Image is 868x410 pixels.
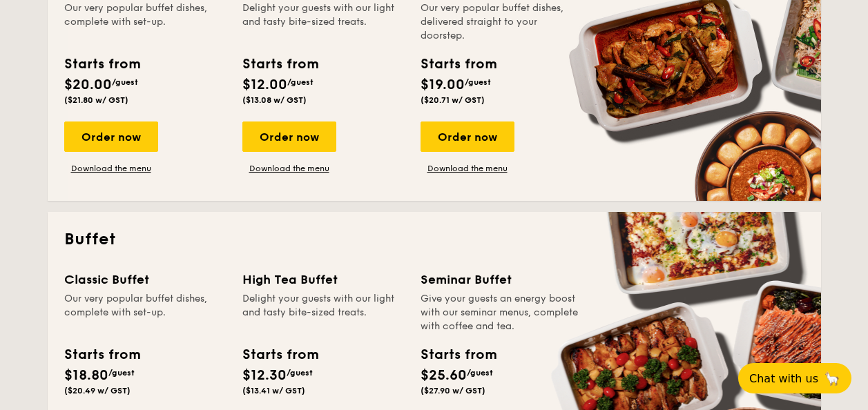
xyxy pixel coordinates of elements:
div: Starts from [242,54,318,75]
span: $12.30 [242,367,287,384]
div: Order now [421,121,514,152]
div: Starts from [421,344,496,365]
span: ($21.80 w/ GST) [64,95,128,105]
a: Download the menu [242,163,336,174]
div: High Tea Buffet [242,270,404,289]
div: Delight your guests with our light and tasty bite-sized treats. [242,292,404,333]
span: /guest [467,368,493,378]
a: Download the menu [421,163,514,174]
div: Classic Buffet [64,270,226,289]
span: /guest [287,77,314,87]
div: Order now [242,121,336,152]
h2: Buffet [64,228,804,251]
span: $20.00 [64,77,112,93]
div: Our very popular buffet dishes, delivered straight to your doorstep. [421,1,582,43]
div: Delight your guests with our light and tasty bite-sized treats. [242,1,404,43]
div: Our very popular buffet dishes, complete with set-up. [64,1,226,43]
div: Order now [64,121,158,152]
span: /guest [108,368,135,378]
div: Starts from [64,54,139,75]
span: 🦙 [824,371,840,387]
span: $19.00 [421,77,465,93]
div: Give your guests an energy boost with our seminar menus, complete with coffee and tea. [421,292,582,333]
span: ($27.90 w/ GST) [421,386,485,396]
span: $12.00 [242,77,287,93]
div: Starts from [64,344,139,365]
div: Starts from [421,54,496,75]
span: ($13.41 w/ GST) [242,386,305,396]
div: Starts from [242,344,318,365]
button: Chat with us🦙 [738,363,851,393]
span: $25.60 [421,367,467,384]
span: /guest [112,77,138,87]
div: Our very popular buffet dishes, complete with set-up. [64,292,226,333]
span: ($20.49 w/ GST) [64,386,131,396]
span: ($13.08 w/ GST) [242,95,307,105]
span: $18.80 [64,367,108,384]
span: ($20.71 w/ GST) [421,95,485,105]
a: Download the menu [64,163,158,174]
span: /guest [287,368,313,378]
span: Chat with us [749,372,818,385]
div: Seminar Buffet [421,270,582,289]
span: /guest [465,77,491,87]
